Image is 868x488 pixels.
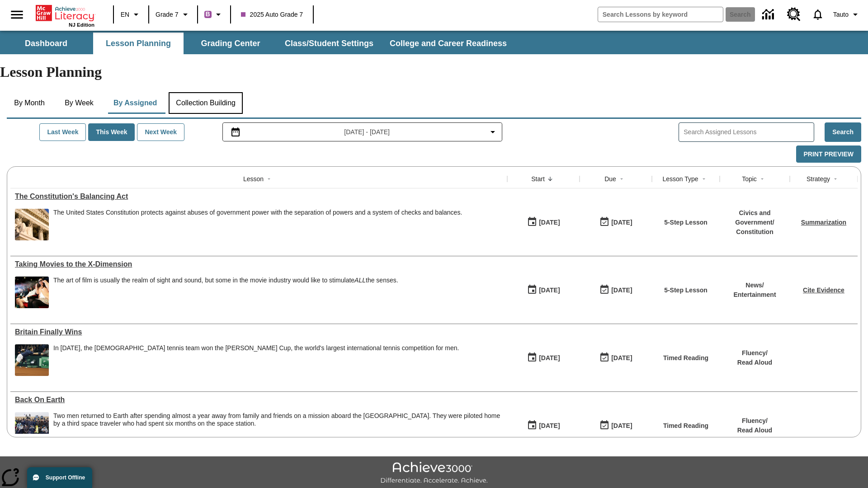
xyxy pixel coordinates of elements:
[539,285,560,296] div: [DATE]
[15,260,503,268] a: Taking Movies to the X-Dimension, Lessons
[724,227,785,237] p: Constitution
[737,426,772,435] p: Read Aloud
[611,420,632,432] div: [DATE]
[698,174,709,184] button: Sort
[4,1,30,28] button: Open side menu
[737,358,772,367] p: Read Aloud
[382,33,514,54] button: College and Career Readiness
[733,281,776,290] p: News /
[15,396,503,404] a: Back On Earth, Lessons
[226,127,498,137] button: Select the date range menu item
[15,396,503,404] div: Back On Earth
[206,9,210,20] span: B
[53,344,459,352] div: In [DATE], the [DEMOGRAPHIC_DATA] tennis team won the [PERSON_NAME] Cup, the world's largest inte...
[106,92,164,114] button: By Assigned
[36,4,94,22] a: Home
[825,122,861,142] button: Search
[611,352,632,364] div: [DATE]
[611,217,632,228] div: [DATE]
[46,474,85,481] span: Support Offline
[724,208,785,227] p: Civics and Government /
[152,6,194,23] button: Grade: Grade 7, Select a grade
[15,344,49,376] img: British tennis player Andy Murray, extending his whole body to reach a ball during a tennis match...
[596,282,635,299] button: 09/08/25: Last day the lesson can be accessed
[354,277,366,284] em: ALL
[93,33,184,54] button: Lesson Planning
[803,286,844,294] a: Cite Evidence
[53,412,503,427] div: Two men returned to Earth after spending almost a year away from family and friends on a mission ...
[7,92,52,114] button: By Month
[264,174,274,184] button: Sort
[53,277,398,284] p: The art of film is usually the realm of sight and sound, but some in the movie industry would lik...
[15,277,49,308] img: Panel in front of the seats sprays water mist to the happy audience at a 4DX-equipped theater.
[807,174,830,183] div: Strategy
[524,349,563,366] button: 09/01/25: First time the lesson was available
[662,174,698,183] div: Lesson Type
[36,3,94,28] div: Home
[737,348,772,358] p: Fluency /
[663,421,708,431] p: Timed Reading
[664,218,708,227] p: 5-Step Lesson
[241,10,303,19] span: 2025 Auto Grade 7
[201,6,227,23] button: Boost Class color is purple. Change class color
[15,209,49,240] img: The U.S. Supreme Court Building displays the phrase, "Equal Justice Under Law."
[15,328,503,336] div: Britain Finally Wins
[684,126,814,139] input: Search Assigned Lessons
[806,3,830,26] a: Notifications
[53,412,503,444] div: Two men returned to Earth after spending almost a year away from family and friends on a mission ...
[596,349,635,366] button: 09/07/25: Last day the lesson can be accessed
[15,412,49,444] img: Having recently returned from the International Space Station, three astronauts are surrounded by...
[604,174,616,183] div: Due
[243,174,264,183] div: Lesson
[117,6,146,23] button: Language: EN, Select a language
[539,420,560,432] div: [DATE]
[539,217,560,228] div: [DATE]
[27,467,92,488] button: Support Offline
[757,174,768,184] button: Sort
[137,123,184,141] button: Next Week
[57,92,102,114] button: By Week
[524,282,563,299] button: 09/08/25: First time the lesson was available
[524,214,563,231] button: 09/08/25: First time the lesson was available
[169,92,243,114] button: Collection Building
[185,33,276,54] button: Grading Center
[757,2,782,27] a: Data Center
[782,2,806,27] a: Resource Center, Will open in new tab
[539,352,560,364] div: [DATE]
[833,10,849,19] span: Tauto
[663,353,708,363] p: Timed Reading
[616,174,627,184] button: Sort
[15,328,503,336] a: Britain Finally Wins, Lessons
[278,33,381,54] button: Class/Student Settings
[598,7,723,22] input: search field
[596,214,635,231] button: 09/08/25: Last day the lesson can be accessed
[524,417,563,434] button: 07/17/25: First time the lesson was available
[88,123,135,141] button: This Week
[380,462,488,485] img: Achieve3000 Differentiate Accelerate Achieve
[830,6,864,23] button: Profile/Settings
[664,286,708,295] p: 5-Step Lesson
[796,145,861,163] button: Print Preview
[830,174,841,184] button: Sort
[156,10,179,19] span: Grade 7
[53,344,459,376] div: In 2015, the British tennis team won the Davis Cup, the world's largest international tennis comp...
[596,417,635,434] button: 06/30/26: Last day the lesson can be accessed
[487,127,498,137] svg: Collapse Date Range Filter
[742,174,757,183] div: Topic
[545,174,556,184] button: Sort
[39,123,86,141] button: Last Week
[801,219,846,226] a: Summarization
[121,10,129,19] span: EN
[53,209,462,240] div: The United States Constitution protects against abuses of government power with the separation of...
[531,174,545,183] div: Start
[15,192,503,201] div: The Constitution's Balancing Act
[1,33,91,54] button: Dashboard
[611,285,632,296] div: [DATE]
[344,127,390,137] span: [DATE] - [DATE]
[53,277,398,308] div: The art of film is usually the realm of sight and sound, but some in the movie industry would lik...
[69,22,94,28] span: NJ Edition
